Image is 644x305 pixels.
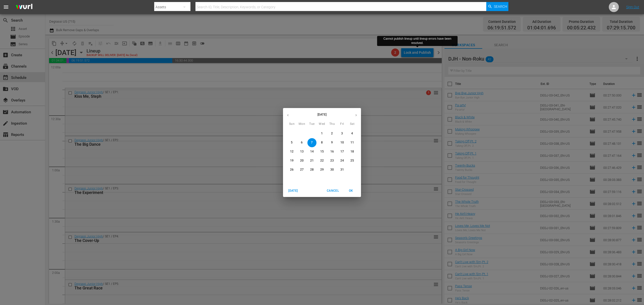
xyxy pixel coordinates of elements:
button: 14 [307,147,316,156]
p: 29 [320,168,324,172]
p: 26 [290,168,294,172]
button: 30 [328,165,337,174]
button: OK [343,187,359,195]
p: 19 [290,159,294,163]
p: 9 [331,140,333,145]
span: Thu [328,122,337,127]
button: 15 [317,147,327,156]
button: 28 [307,165,316,174]
span: Mon [297,122,306,127]
button: 1 [317,129,327,138]
p: 15 [320,149,324,154]
button: 10 [338,138,347,147]
p: 25 [350,159,354,163]
p: 28 [310,168,314,172]
p: 10 [340,140,344,145]
div: Cannot publish lineup until lineup errors have been resolved. [379,37,456,45]
span: Sun [287,122,296,127]
button: 4 [348,129,357,138]
button: 5 [287,138,296,147]
button: Cancel [325,187,341,195]
button: 19 [287,156,296,165]
p: 5 [291,140,293,145]
button: 21 [307,156,316,165]
button: 22 [317,156,327,165]
button: 25 [348,156,357,165]
p: 14 [310,149,314,154]
p: 7 [311,140,313,145]
p: [DATE] [293,112,351,117]
button: 9 [328,138,337,147]
p: 30 [330,168,334,172]
button: 7 [307,138,316,147]
img: ans4CAIJ8jUAAAAAAAAAAAAAAAAAAAAAAAAgQb4GAAAAAAAAAAAAAAAAAAAAAAAAJMjXAAAAAAAAAAAAAAAAAAAAAAAAgAT5G... [12,1,36,13]
button: 29 [317,165,327,174]
button: 2 [328,129,337,138]
button: 31 [338,165,347,174]
span: Search [494,2,507,11]
button: 11 [348,138,357,147]
button: 20 [297,156,306,165]
p: 6 [301,140,303,145]
p: 13 [300,149,304,154]
button: 8 [317,138,327,147]
p: 27 [300,168,304,172]
button: 27 [297,165,306,174]
span: Sat [348,122,357,127]
p: 21 [310,159,314,163]
p: 22 [320,159,324,163]
p: 23 [330,159,334,163]
button: 3 [338,129,347,138]
p: 1 [321,131,323,136]
span: Wed [317,122,327,127]
button: 17 [338,147,347,156]
button: 12 [287,147,296,156]
button: 13 [297,147,306,156]
button: 6 [297,138,306,147]
span: Fri [338,122,347,127]
button: 26 [287,165,296,174]
p: 2 [331,131,333,136]
p: 8 [321,140,323,145]
p: 11 [350,140,354,145]
button: 23 [328,156,337,165]
span: Tue [307,122,316,127]
p: 16 [330,149,334,154]
p: 31 [340,168,344,172]
span: Cancel [327,188,339,193]
p: 12 [290,149,294,154]
span: OK [345,188,357,193]
button: [DATE] [285,187,301,195]
button: 18 [348,147,357,156]
p: 18 [350,149,354,154]
p: 3 [341,131,343,136]
p: 20 [300,159,304,163]
span: menu [3,4,9,10]
p: 24 [340,159,344,163]
span: [DATE] [287,188,299,193]
p: 17 [340,149,344,154]
button: 16 [328,147,337,156]
button: 24 [338,156,347,165]
p: 4 [351,131,353,136]
a: Sign Out [626,5,639,9]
